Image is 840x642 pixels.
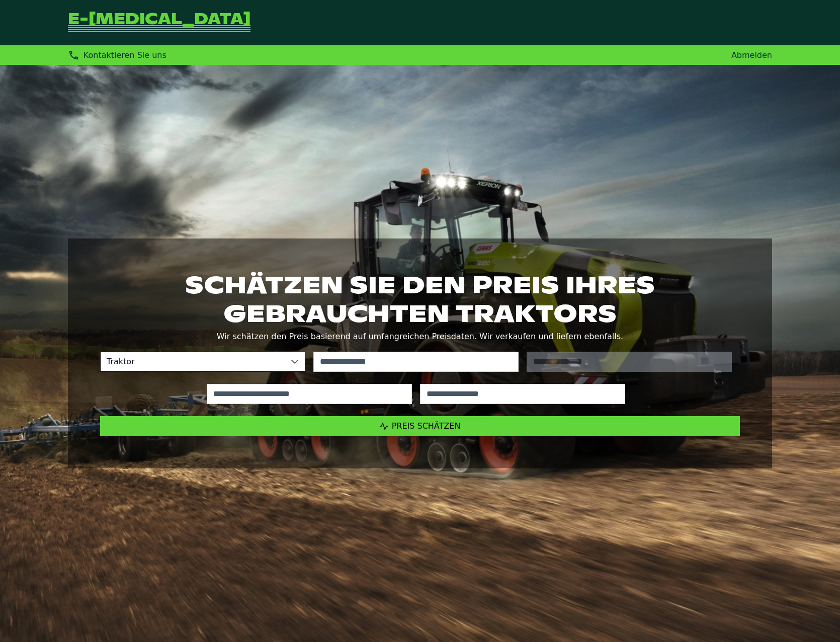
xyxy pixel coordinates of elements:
h1: Schätzen Sie den Preis Ihres gebrauchten Traktors [100,271,740,327]
div: Kontaktieren Sie uns [68,49,166,61]
a: Zurück zur Startseite [68,12,250,33]
a: Abmelden [731,50,772,60]
button: Preis schätzen [100,416,740,436]
span: Preis schätzen [392,421,461,431]
span: Traktor [101,352,285,371]
span: Kontaktieren Sie uns [83,50,166,60]
p: Wir schätzen den Preis basierend auf umfangreichen Preisdaten. Wir verkaufen und liefern ebenfalls. [100,330,740,344]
